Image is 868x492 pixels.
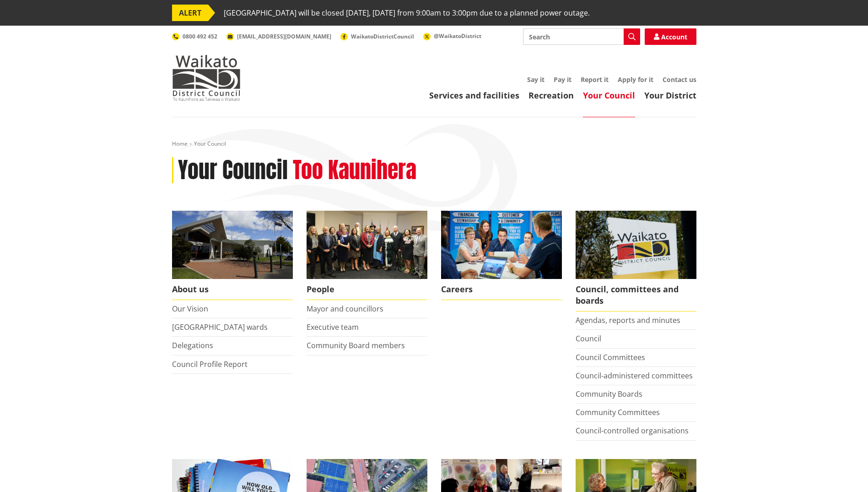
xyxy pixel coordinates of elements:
[423,32,481,40] a: @WaikatoDistrict
[307,304,383,314] a: Mayor and councillors
[307,211,427,279] img: 2022 Council
[434,32,481,40] span: @WaikatoDistrict
[576,279,696,312] span: Council, committees and boards
[644,90,696,101] a: Your District
[523,28,640,45] input: Search input
[645,28,696,45] a: Account
[576,389,642,399] a: Community Boards
[340,33,414,40] a: WaikatoDistrictCouncil
[226,33,331,40] a: [EMAIL_ADDRESS][DOMAIN_NAME]
[527,75,545,84] a: Say it
[576,371,693,381] a: Council-administered committees
[441,211,562,300] a: Careers
[172,140,188,148] a: Home
[581,75,609,84] a: Report it
[172,33,217,40] a: 0800 492 452
[441,279,562,300] span: Careers
[576,352,645,362] a: Council Committees
[172,322,268,332] a: [GEOGRAPHIC_DATA] wards
[172,211,293,300] a: WDC Building 0015 About us
[307,340,405,350] a: Community Board members
[307,322,359,332] a: Executive team
[441,211,562,279] img: Office staff in meeting - Career page
[183,33,217,40] span: 0800 492 452
[576,315,680,325] a: Agendas, reports and minutes
[583,90,635,101] a: Your Council
[307,279,427,300] span: People
[293,157,416,184] h2: Too Kaunihera
[178,157,288,184] h1: Your Council
[237,33,331,40] span: [EMAIL_ADDRESS][DOMAIN_NAME]
[554,75,571,84] a: Pay it
[576,426,689,436] a: Council-controlled organisations
[172,140,696,148] nav: breadcrumb
[663,75,696,84] a: Contact us
[576,333,601,344] a: Council
[194,140,226,148] span: Your Council
[576,407,660,417] a: Community Committees
[172,279,293,300] span: About us
[172,340,213,350] a: Delegations
[618,75,653,84] a: Apply for it
[576,211,696,312] a: Waikato-District-Council-sign Council, committees and boards
[429,90,519,101] a: Services and facilities
[172,359,248,369] a: Council Profile Report
[528,90,574,101] a: Recreation
[172,211,293,279] img: WDC Building 0015
[351,33,414,40] span: WaikatoDistrictCouncil
[172,55,241,101] img: Waikato District Council - Te Kaunihera aa Takiwaa o Waikato
[172,5,208,21] span: ALERT
[307,211,427,300] a: 2022 Council People
[576,211,696,279] img: Waikato-District-Council-sign
[172,304,208,314] a: Our Vision
[224,5,590,21] span: [GEOGRAPHIC_DATA] will be closed [DATE], [DATE] from 9:00am to 3:00pm due to a planned power outage.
